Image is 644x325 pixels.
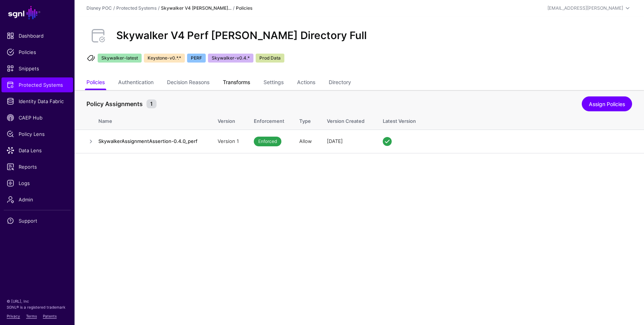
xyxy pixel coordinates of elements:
td: Version 1 [210,130,246,153]
a: Dashboard [1,28,73,43]
a: Reports [1,159,73,174]
th: Enforcement [246,110,292,130]
span: Keystone-v0.*.* [144,54,185,63]
a: Protected Systems [1,77,73,92]
th: Latest Version [375,110,644,130]
th: Version [210,110,246,130]
td: Allow [292,130,319,153]
a: Transforms [223,76,250,90]
p: © [URL], Inc [7,298,68,304]
strong: Skywalker V4 [PERSON_NAME]... [161,5,231,11]
span: Admin [7,196,68,203]
div: / [112,5,116,12]
span: Enforced [254,137,281,146]
a: Data Lens [1,143,73,158]
a: Policies [86,76,105,90]
a: Decision Reasons [167,76,209,90]
h2: Skywalker V4 Perf [PERSON_NAME] Directory Full [116,29,367,42]
span: Skywalker-latest [98,54,142,63]
a: Patents [43,314,57,318]
p: SGNL® is a registered trademark [7,304,68,310]
span: Snippets [7,65,68,72]
span: Protected Systems [7,81,68,89]
a: Privacy [7,314,20,318]
span: Dashboard [7,32,68,39]
th: Type [292,110,319,130]
a: Terms [26,314,37,318]
span: CAEP Hub [7,114,68,121]
span: Logs [7,179,68,187]
a: SGNL [4,4,70,21]
a: CAEP Hub [1,110,73,125]
span: Reports [7,163,68,171]
th: Version Created [319,110,375,130]
span: Policy Assignments [85,99,145,108]
div: [EMAIL_ADDRESS][PERSON_NAME] [547,5,623,12]
a: Admin [1,192,73,207]
span: PERF [187,54,206,63]
span: Data Lens [7,147,68,154]
a: Assign Policies [582,96,632,111]
a: Authentication [118,76,154,90]
span: Policy Lens [7,130,68,138]
small: 1 [146,99,157,108]
a: Directory [329,76,351,90]
div: / [231,5,236,12]
a: Disney POC [86,5,112,11]
span: Policies [7,48,68,56]
h4: SkywalkerAssignmentAssertion-0.4.0_perf [98,138,203,144]
a: Policies [1,45,73,60]
span: Support [7,217,68,224]
a: Policy Lens [1,127,73,141]
a: Settings [263,76,284,90]
span: Prod Data [256,54,284,63]
th: Name [98,110,210,130]
a: Logs [1,176,73,191]
span: Skywalker-v0.4.* [208,54,253,63]
div: / [157,5,161,12]
a: Actions [297,76,315,90]
a: Identity Data Fabric [1,94,73,109]
a: Snippets [1,61,73,76]
strong: Policies [236,5,252,11]
span: [DATE] [327,138,343,144]
span: Identity Data Fabric [7,98,68,105]
a: Protected Systems [116,5,157,11]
